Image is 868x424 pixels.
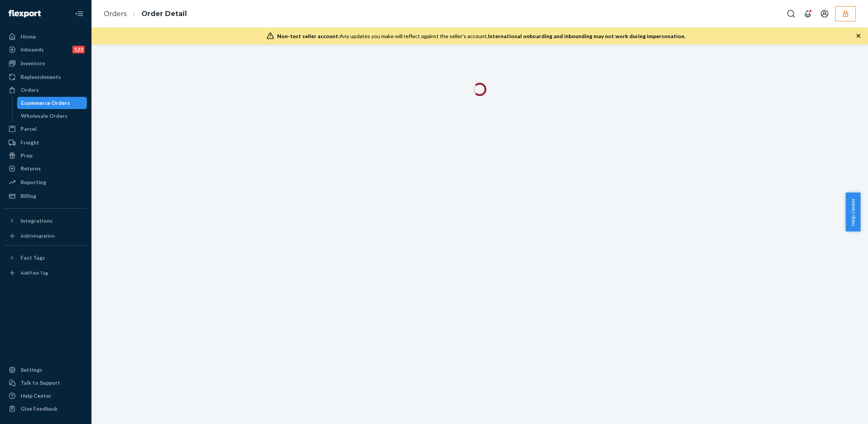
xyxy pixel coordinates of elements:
[21,125,37,133] div: Parcel
[21,59,45,67] div: Inventory
[800,6,815,21] button: Open notifications
[5,123,87,135] a: Parcel
[5,190,87,202] a: Billing
[72,46,85,53] div: 122
[17,97,87,109] a: Ecommerce Orders
[21,254,45,262] div: Fast Tags
[21,99,70,107] div: Ecommerce Orders
[5,377,87,389] button: Talk to Support
[21,33,36,40] div: Home
[5,230,87,242] a: Add Integration
[5,215,87,227] button: Integrations
[5,176,87,188] a: Reporting
[21,270,48,276] div: Add Fast Tag
[277,33,340,39] span: Non-test seller account:
[21,233,55,239] div: Add Integration
[21,178,46,186] div: Reporting
[21,139,39,146] div: Freight
[8,10,41,18] img: Flexport logo
[5,71,87,83] a: Replenishments
[277,32,685,40] div: Any updates you make will reflect against the seller's account.
[5,137,87,149] a: Freight
[104,10,127,18] a: Orders
[21,379,60,387] div: Talk to Support
[5,57,87,69] a: Inventory
[21,152,32,159] div: Prep
[5,403,87,415] button: Give Feedback
[21,73,61,81] div: Replenishments
[5,390,87,402] a: Help Center
[17,110,87,122] a: Wholesale Orders
[98,3,193,25] ol: breadcrumbs
[5,252,87,264] button: Fast Tags
[21,217,53,225] div: Integrations
[21,392,51,400] div: Help Center
[21,112,67,120] div: Wholesale Orders
[21,192,36,200] div: Billing
[783,6,799,21] button: Open Search Box
[846,193,860,231] button: Help Center
[21,46,44,53] div: Inbounds
[5,364,87,376] a: Settings
[21,405,58,413] div: Give Feedback
[5,162,87,175] a: Returns
[817,6,832,21] button: Open account menu
[5,149,87,162] a: Prep
[488,33,685,39] span: International onboarding and inbounding may not work during impersonation.
[141,10,187,18] a: Order Detail
[21,366,42,374] div: Settings
[5,31,87,43] a: Home
[5,84,87,96] a: Orders
[72,6,87,21] button: Close Navigation
[5,43,87,56] a: Inbounds122
[21,165,41,172] div: Returns
[5,267,87,279] a: Add Fast Tag
[21,86,39,94] div: Orders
